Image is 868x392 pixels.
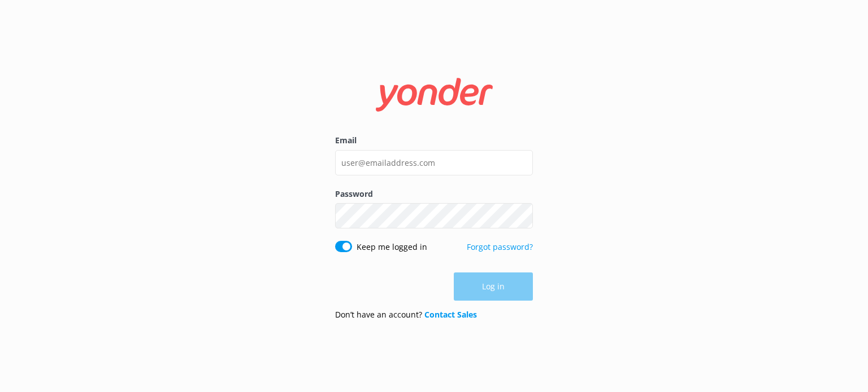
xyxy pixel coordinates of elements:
a: Forgot password? [467,241,533,252]
label: Password [335,188,533,200]
label: Email [335,134,533,147]
label: Keep me logged in [357,241,427,253]
a: Contact Sales [424,309,477,320]
p: Don’t have an account? [335,309,477,321]
button: Show password [510,205,533,227]
input: user@emailaddress.com [335,150,533,175]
